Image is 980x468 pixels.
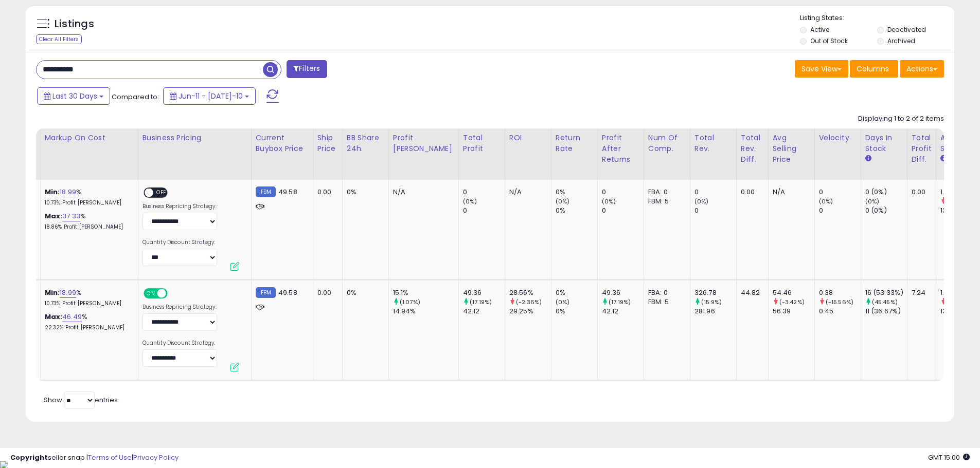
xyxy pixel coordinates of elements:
a: 46.49 [62,312,82,322]
span: Jun-11 - [DATE]-10 [179,91,243,101]
div: Velocity [819,133,857,143]
label: Active [810,25,829,34]
div: Return Rate [556,133,593,154]
span: Compared to: [112,92,159,102]
div: 7.24 [912,288,928,297]
div: 14.94% [393,307,458,316]
small: Avg BB Share. [940,154,947,163]
div: Num of Comp. [648,133,686,154]
div: 281.96 [694,307,736,316]
small: (-15.56%) [826,298,853,306]
div: 11 (36.67%) [865,307,907,316]
div: 29.25% [509,307,551,316]
div: Current Buybox Price [256,133,309,154]
div: % [45,288,130,307]
div: 0.00 [912,188,928,197]
small: (0%) [556,197,570,205]
div: Business Pricing [142,133,247,143]
div: 42.12 [463,307,505,316]
small: (0%) [694,197,709,205]
div: 42.12 [602,307,644,316]
p: 10.73% Profit [PERSON_NAME] [45,199,130,207]
div: 0.00 [741,188,760,197]
div: ROI [509,133,547,143]
div: Days In Stock [865,133,903,154]
div: 0% [556,206,597,215]
span: OFF [153,189,170,197]
button: Columns [850,60,898,78]
span: Columns [857,64,889,74]
span: Last 30 Days [52,91,97,101]
div: Total Profit [463,133,501,154]
div: 44.82 [741,288,760,297]
div: FBM: 5 [648,297,682,307]
div: 0 [463,206,505,215]
div: % [45,188,130,207]
div: 0.38 [819,288,861,297]
div: 15.1% [393,288,458,297]
p: 10.73% Profit [PERSON_NAME] [45,300,130,307]
small: (45.45%) [872,298,898,306]
div: Profit After Returns [602,133,639,165]
label: Business Repricing Strategy: [142,203,217,210]
div: Ship Price [317,133,338,154]
label: Archived [887,36,915,45]
span: 49.58 [278,288,297,297]
small: (0%) [819,197,833,205]
div: 0.45 [819,307,861,316]
button: Save View [795,60,848,78]
div: N/A [773,188,807,197]
span: ON [145,289,157,298]
div: 0 [819,188,861,197]
b: Min: [45,187,60,197]
div: 49.36 [463,288,505,297]
div: seller snap | | [10,453,179,463]
div: Total Rev. Diff. [741,133,764,165]
small: (0%) [463,197,477,205]
div: Markup on Cost [45,133,134,143]
a: Privacy Policy [133,453,179,462]
span: 2025-08-10 15:00 GMT [928,453,970,462]
div: 16 (53.33%) [865,288,907,297]
div: 0% [556,288,597,297]
div: 0 [602,206,644,215]
div: FBA: 0 [648,188,682,197]
button: Jun-11 - [DATE]-10 [163,87,256,105]
button: Last 30 Days [37,87,110,105]
small: (15.9%) [701,298,722,306]
div: 28.56% [509,288,551,297]
div: 0 [463,188,505,197]
div: 54.46 [773,288,814,297]
small: (0%) [556,298,570,306]
div: % [45,212,130,231]
small: (0%) [602,197,616,205]
div: BB Share 24h. [347,133,384,154]
div: FBA: 0 [648,288,682,297]
p: 22.32% Profit [PERSON_NAME] [45,324,130,331]
button: Actions [900,60,944,78]
div: 0% [347,288,381,297]
small: (1.07%) [400,298,420,306]
small: (-2.36%) [516,298,542,306]
div: 326.78 [694,288,736,297]
small: (-3.42%) [779,298,805,306]
p: 18.86% Profit [PERSON_NAME] [45,223,130,231]
small: (17.19%) [470,298,492,306]
b: Max: [45,312,63,322]
label: Out of Stock [810,36,848,45]
a: 18.99 [60,187,76,197]
small: (17.19%) [609,298,631,306]
p: Listing States: [800,13,954,23]
div: 0% [347,188,381,197]
small: (0%) [865,197,880,205]
th: The percentage added to the cost of goods (COGS) that forms the calculator for Min & Max prices. [40,128,138,180]
div: Total Rev. [694,133,732,154]
span: 49.58 [278,187,297,197]
div: Avg Selling Price [773,133,810,165]
a: 37.33 [62,211,80,221]
small: FBM [256,186,276,197]
b: Max: [45,211,63,221]
label: Quantity Discount Strategy: [142,340,217,347]
small: FBM [256,287,276,298]
div: 56.39 [773,307,814,316]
